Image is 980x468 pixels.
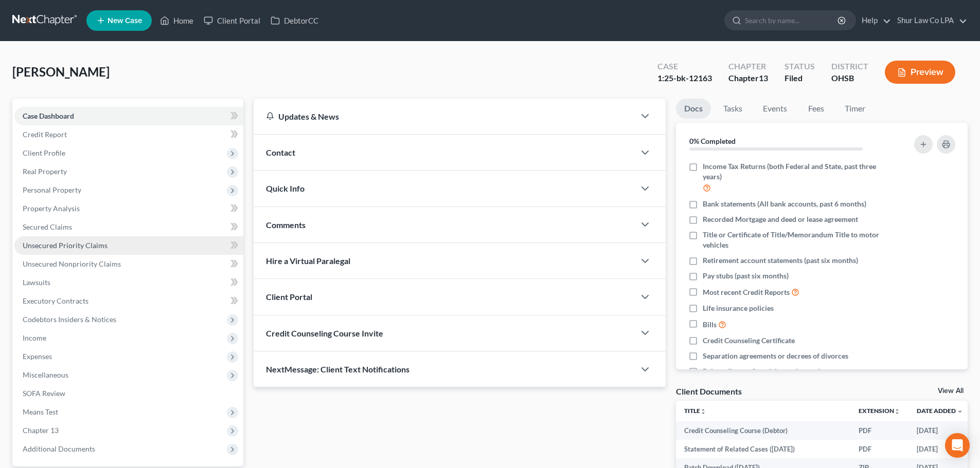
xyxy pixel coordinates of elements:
[700,408,706,415] i: unfold_more
[23,204,80,213] span: Property Analysis
[23,185,81,194] span: Personal Property
[266,183,305,193] span: Quick Info
[894,408,900,415] i: unfold_more
[266,328,383,338] span: Credit Counseling Course Invite
[703,351,848,361] span: Separation agreements or decrees of divorces
[676,99,711,119] a: Docs
[23,370,68,379] span: Miscellaneous
[745,11,839,30] input: Search by name...
[266,147,295,157] span: Contact
[676,421,850,440] td: Credit Counseling Course (Debtor)
[703,161,886,182] span: Income Tax Returns (both Federal and State, past three years)
[831,61,868,72] div: District
[23,111,74,120] span: Case Dashboard
[23,426,59,435] span: Chapter 13
[12,64,110,79] span: [PERSON_NAME]
[266,364,409,374] span: NextMessage: Client Text Notifications
[945,433,970,458] div: Open Intercom Messenger
[23,407,58,416] span: Means Test
[266,111,622,122] div: Updates & News
[689,137,736,145] strong: 0% Completed
[14,384,243,403] a: SOFA Review
[108,17,142,25] span: New Case
[850,440,908,458] td: PDF
[857,11,891,30] a: Help
[728,72,768,84] div: Chapter
[23,296,88,305] span: Executory Contracts
[703,320,717,330] span: Bills
[23,333,46,342] span: Income
[23,130,67,139] span: Credit Report
[676,440,850,458] td: Statement of Related Cases ([DATE])
[23,259,121,268] span: Unsecured Nonpriority Claims
[23,241,108,250] span: Unsecured Priority Claims
[14,292,243,310] a: Executory Contracts
[836,99,874,119] a: Timer
[703,255,858,266] span: Retirement account statements (past six months)
[14,199,243,218] a: Property Analysis
[703,214,858,224] span: Recorded Mortgage and deed or lease agreement
[703,230,886,250] span: Title or Certificate of Title/Memorandum Title to motor vehicles
[14,218,243,236] a: Secured Claims
[14,107,243,125] a: Case Dashboard
[23,222,72,231] span: Secured Claims
[23,315,116,324] span: Codebtors Insiders & Notices
[23,352,52,361] span: Expenses
[759,73,768,83] span: 13
[850,421,908,440] td: PDF
[785,72,815,84] div: Filed
[799,99,832,119] a: Fees
[957,408,963,415] i: expand_more
[938,387,964,395] a: View All
[23,389,65,398] span: SOFA Review
[908,440,971,458] td: [DATE]
[703,199,866,209] span: Bank statements (All bank accounts, past 6 months)
[728,61,768,72] div: Chapter
[917,407,963,415] a: Date Added expand_more
[14,273,243,292] a: Lawsuits
[703,366,820,377] span: Drivers license & social security card
[703,271,789,281] span: Pay stubs (past six months)
[755,99,795,119] a: Events
[14,236,243,255] a: Unsecured Priority Claims
[14,125,243,144] a: Credit Report
[703,303,774,313] span: Life insurance policies
[703,335,795,346] span: Credit Counseling Certificate
[715,99,751,119] a: Tasks
[831,72,868,84] div: OHSB
[703,287,790,297] span: Most recent Credit Reports
[23,444,95,453] span: Additional Documents
[684,407,706,415] a: Titleunfold_more
[885,61,955,84] button: Preview
[14,255,243,273] a: Unsecured Nonpriority Claims
[23,167,67,176] span: Real Property
[892,11,967,30] a: Shur Law Co LPA
[859,407,900,415] a: Extensionunfold_more
[23,278,50,287] span: Lawsuits
[657,72,712,84] div: 1:25-bk-12163
[265,11,324,30] a: DebtorCC
[908,421,971,440] td: [DATE]
[676,386,742,397] div: Client Documents
[785,61,815,72] div: Status
[23,148,65,157] span: Client Profile
[155,11,199,30] a: Home
[266,256,350,266] span: Hire a Virtual Paralegal
[266,292,312,302] span: Client Portal
[199,11,265,30] a: Client Portal
[266,220,306,230] span: Comments
[657,61,712,72] div: Case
